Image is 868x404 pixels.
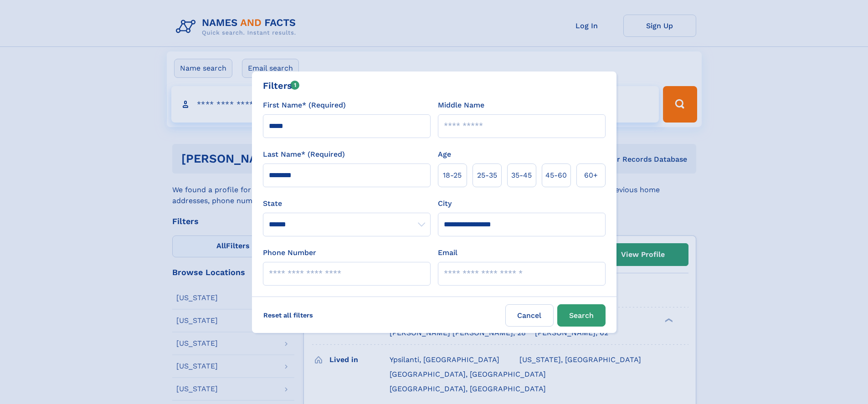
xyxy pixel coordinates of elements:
label: Middle Name [438,100,484,111]
label: First Name* (Required) [263,100,346,111]
span: 25‑35 [477,170,497,181]
label: Email [438,247,457,258]
span: 60+ [584,170,598,181]
span: 45‑60 [545,170,567,181]
button: Search [557,304,606,327]
div: Filters [263,79,300,92]
label: City [438,198,452,209]
span: 18‑25 [443,170,462,181]
label: Age [438,149,451,160]
span: 35‑45 [511,170,532,181]
label: State [263,198,431,209]
label: Last Name* (Required) [263,149,345,160]
label: Phone Number [263,247,316,258]
label: Reset all filters [257,304,319,326]
label: Cancel [505,304,554,327]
